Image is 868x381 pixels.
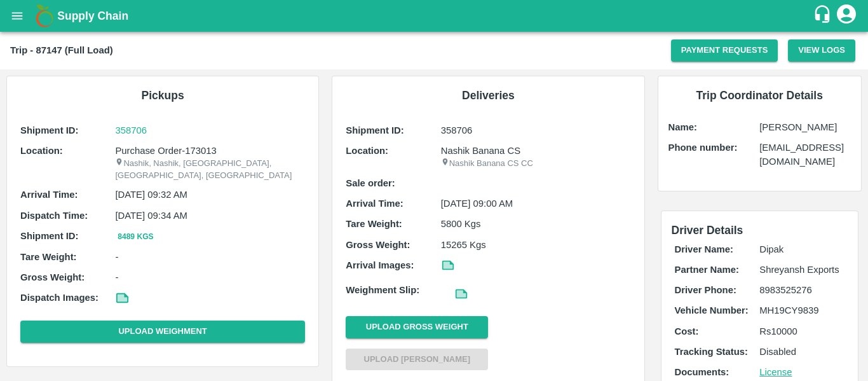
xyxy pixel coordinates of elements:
p: Rs 10000 [759,324,844,338]
p: [PERSON_NAME] [759,120,851,134]
p: 358706 [441,123,631,137]
img: logo [32,3,57,29]
div: account of current user [835,3,858,29]
p: - [115,250,305,264]
button: Upload Weighment [20,321,305,343]
b: Tare Weight: [346,219,402,229]
b: Arrival Time: [20,190,78,200]
p: - [115,270,305,284]
button: open drawer [3,1,32,31]
a: Supply Chain [57,7,813,25]
h6: Deliveries [342,87,634,104]
p: Dipak [759,242,844,256]
b: Dispatch Time: [20,211,88,221]
button: Payment Requests [671,39,778,62]
b: Driver Name: [675,244,733,254]
p: Nashik, Nashik, [GEOGRAPHIC_DATA], [GEOGRAPHIC_DATA], [GEOGRAPHIC_DATA] [115,158,305,181]
b: Phone number: [668,142,738,153]
h6: Pickups [17,87,308,104]
b: Trip - 87147 (Full Load) [10,45,113,55]
p: 15265 Kgs [441,238,631,252]
b: Supply Chain [57,10,128,22]
p: MH19CY9839 [759,303,844,317]
b: Tare Weight: [20,252,77,262]
p: Shreyansh Exports [759,263,844,277]
b: Tracking Status: [675,347,748,357]
a: License [759,367,792,377]
p: [DATE] 09:32 AM [115,188,305,202]
p: [DATE] 09:34 AM [115,209,305,223]
b: Documents: [675,367,729,377]
button: View Logs [788,39,855,62]
p: [EMAIL_ADDRESS][DOMAIN_NAME] [759,141,851,169]
b: Weighment Slip: [346,285,419,295]
b: Dispatch Images: [20,293,98,303]
a: 358706 [115,123,305,137]
b: Sale order: [346,178,395,188]
button: Upload Gross Weight [346,316,488,338]
p: [DATE] 09:00 AM [441,197,631,211]
b: Location: [20,146,63,156]
b: Arrival Time: [346,198,403,209]
button: 8489 Kgs [115,230,156,244]
p: Purchase Order-173013 [115,144,305,158]
b: Location: [346,146,388,156]
b: Driver Phone: [675,285,736,295]
p: Nashik Banana CS [441,144,631,158]
b: Gross Weight: [20,272,85,282]
b: Cost: [675,326,699,336]
b: Vehicle Number: [675,305,749,315]
b: Shipment ID: [20,231,79,241]
b: Shipment ID: [20,125,79,135]
p: Disabled [759,345,844,359]
p: 8983525276 [759,283,844,297]
b: Name: [668,122,697,132]
b: Shipment ID: [346,125,404,135]
div: customer-support [813,4,835,27]
b: Arrival Images: [346,260,414,270]
p: Nashik Banana CS CC [441,158,631,170]
h6: Trip Coordinator Details [668,87,851,104]
b: Partner Name: [675,265,739,275]
b: Gross Weight: [346,240,410,250]
span: Driver Details [672,224,743,237]
p: 5800 Kgs [441,217,631,231]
